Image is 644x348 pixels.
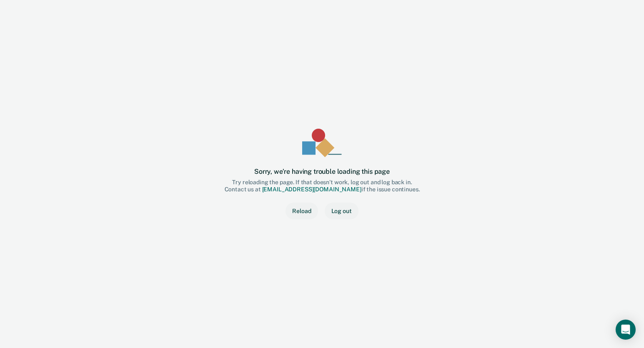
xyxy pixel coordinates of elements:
div: Sorry, we’re having trouble loading this page [254,168,390,175]
button: Reload [285,203,318,219]
button: Log out [325,203,359,219]
div: Try reloading the page. If that doesn’t work, log out and log back in. Contact us at if the issue... [225,179,420,193]
a: [EMAIL_ADDRESS][DOMAIN_NAME] [262,186,361,193]
div: Open Intercom Messenger [616,320,636,340]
